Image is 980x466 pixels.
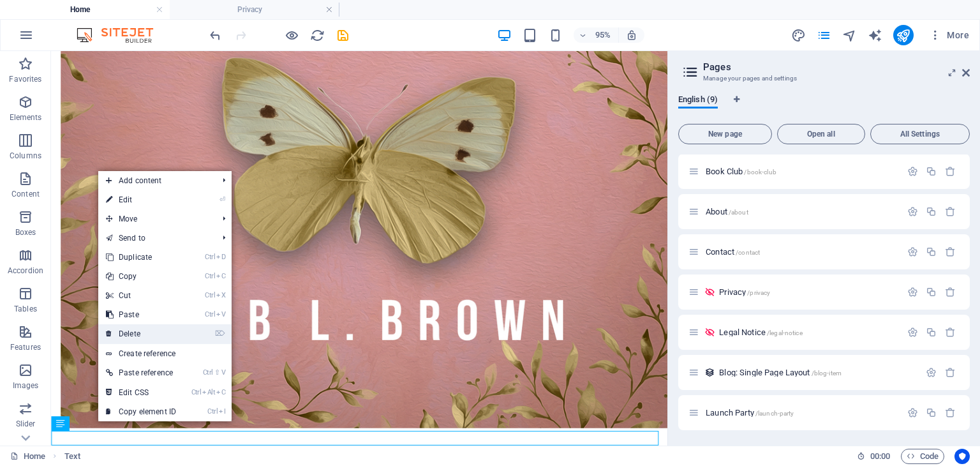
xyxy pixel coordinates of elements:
button: More [924,25,974,45]
div: Duplicate [926,407,937,418]
nav: breadcrumb [64,449,80,464]
button: New page [678,124,772,144]
i: Navigator [842,28,857,43]
i: D [216,253,225,261]
div: Remove [945,407,956,418]
img: Editor Logo [73,27,169,43]
span: : [879,451,881,461]
button: navigator [842,27,857,43]
span: Privacy [719,287,770,297]
a: Ctrl⇧VPaste reference [98,363,184,382]
h2: Pages [703,61,970,73]
button: Click here to leave preview mode and continue editing [284,27,299,43]
span: /contact [736,249,760,256]
span: All Settings [876,130,964,138]
i: Ctrl [203,368,213,377]
div: Duplicate [926,206,937,217]
span: Move [98,209,212,229]
a: ⏎Edit [98,190,184,209]
i: C [216,272,225,280]
button: 95% [574,27,619,43]
span: 00 00 [870,449,890,464]
div: Privacy/privacy [715,288,901,296]
i: ⇧ [214,368,220,377]
a: CtrlCCopy [98,267,184,286]
div: Remove [945,287,956,297]
i: Save (Ctrl+S) [336,28,350,43]
p: Slider [16,419,36,429]
div: Remove [945,327,956,338]
a: ⌦Delete [98,324,184,343]
p: Features [10,342,41,352]
p: Images [13,380,39,391]
span: Code [907,449,939,464]
div: Duplicate [926,327,937,338]
div: Contact/contact [702,248,901,256]
span: More [929,29,969,41]
a: CtrlAltCEdit CSS [98,383,184,402]
span: Open all [783,130,859,138]
a: Create reference [98,344,232,363]
div: Settings [926,367,937,378]
span: /book-club [744,169,776,176]
div: Duplicate [926,166,937,177]
span: Add content [98,171,212,190]
i: V [221,368,225,377]
div: Settings [907,407,918,418]
p: Tables [14,304,37,314]
i: I [219,407,225,416]
p: Accordion [8,266,43,276]
i: Ctrl [205,253,215,261]
i: Ctrl [207,407,218,416]
span: /blog-item [812,370,842,377]
div: About/about [702,207,901,216]
span: Blog: Single Page Layout [719,368,842,377]
i: X [216,291,225,299]
span: /privacy [747,289,770,296]
i: Pages (Ctrl+Alt+S) [817,28,831,43]
span: New page [684,130,766,138]
div: Settings [907,166,918,177]
span: /about [729,209,748,216]
i: ⏎ [219,195,225,204]
span: Click to select. Double-click to edit [64,449,80,464]
button: Open all [777,124,865,144]
a: Send to [98,229,212,248]
a: CtrlDDuplicate [98,248,184,267]
button: Usercentrics [954,449,970,464]
button: publish [893,25,914,45]
button: save [335,27,350,43]
div: Remove [945,246,956,257]
button: pages [817,27,832,43]
a: CtrlXCut [98,286,184,305]
div: Settings [907,206,918,217]
i: Undo: Change text (Ctrl+Z) [208,28,223,43]
i: Reload page [310,28,325,43]
span: /legal-notice [767,329,803,336]
div: Duplicate [926,246,937,257]
span: English (9) [678,92,718,110]
h3: Manage your pages and settings [703,73,944,84]
h6: Session time [857,449,891,464]
h6: 95% [593,27,613,43]
span: About [706,207,748,216]
button: text_generator [868,27,883,43]
button: undo [207,27,223,43]
div: Remove [945,166,956,177]
i: ⌦ [215,329,225,338]
h4: Privacy [170,3,339,17]
button: reload [309,27,325,43]
p: Boxes [15,227,36,237]
span: Legal Notice [719,327,802,337]
button: design [791,27,806,43]
div: Language Tabs [678,94,970,119]
i: Ctrl [205,291,215,299]
div: Settings [907,327,918,338]
a: Click to cancel selection. Double-click to open Pages [10,449,45,464]
p: Content [11,189,40,199]
i: AI Writer [868,28,882,43]
i: Ctrl [205,310,215,319]
i: C [216,388,225,396]
div: Blog: Single Page Layout/blog-item [715,368,919,377]
i: On resize automatically adjust zoom level to fit chosen device. [626,29,637,41]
